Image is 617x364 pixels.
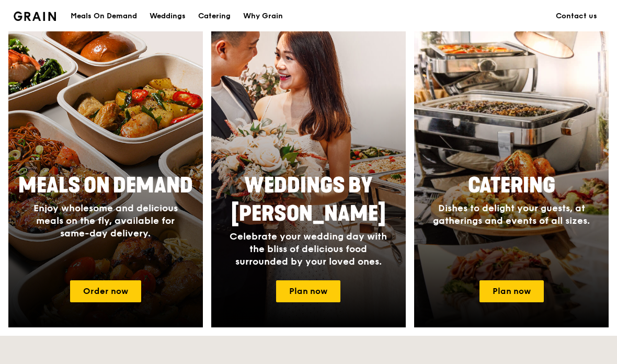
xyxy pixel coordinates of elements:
a: Plan now [276,280,340,302]
span: Dishes to delight your guests, at gatherings and events of all sizes. [433,202,590,226]
a: Meals On DemandEnjoy wholesome and delicious meals on the fly, available for same-day delivery.Or... [8,23,203,327]
a: Order now [70,280,141,302]
a: Catering [192,1,237,32]
a: CateringDishes to delight your guests, at gatherings and events of all sizes.Plan now [414,23,609,327]
div: Catering [198,1,231,32]
span: Enjoy wholesome and delicious meals on the fly, available for same-day delivery. [33,202,178,239]
div: Why Grain [243,1,283,32]
a: Weddings by [PERSON_NAME]Celebrate your wedding day with the bliss of delicious food surrounded b... [211,23,406,327]
div: Weddings [150,1,186,32]
a: Contact us [550,1,603,32]
span: Celebrate your wedding day with the bliss of delicious food surrounded by your loved ones. [230,231,387,267]
a: Plan now [479,280,544,302]
a: Why Grain [237,1,289,32]
span: Weddings by [PERSON_NAME] [231,173,386,226]
div: Meals On Demand [71,1,137,32]
span: Catering [468,173,555,198]
a: Weddings [143,1,192,32]
img: Grain [14,12,56,21]
span: Meals On Demand [18,173,193,198]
